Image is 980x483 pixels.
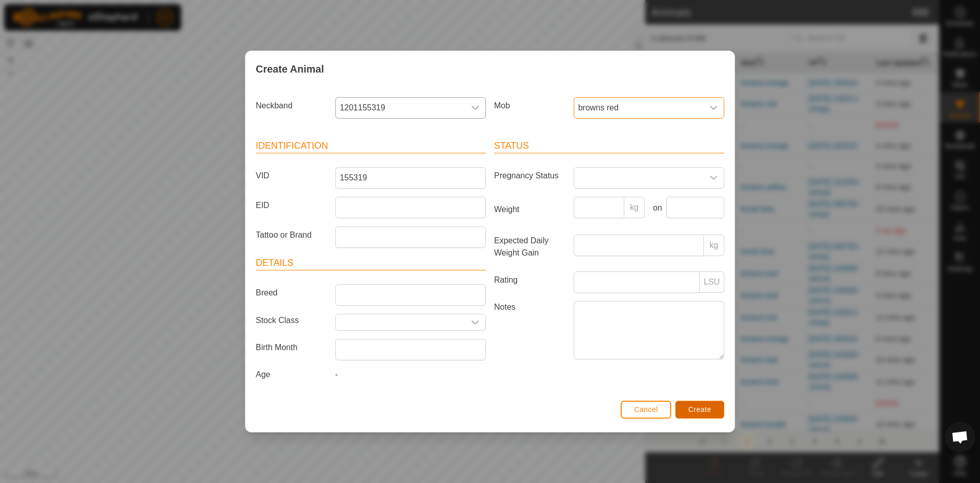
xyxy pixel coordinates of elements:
label: Stock Class [252,314,331,327]
button: Create [675,401,724,419]
p-inputgroup-addon: kg [704,235,724,256]
label: Birth Month [252,339,331,356]
button: Cancel [621,401,671,419]
div: dropdown trigger [465,314,485,330]
label: Age [252,369,331,381]
div: dropdown trigger [703,98,724,118]
label: Tattoo or Brand [252,226,331,244]
span: browns red [574,98,703,118]
header: Details [256,256,486,270]
label: EID [252,197,331,214]
label: Breed [252,284,331,302]
span: 1201155319 [336,98,465,118]
label: Notes [490,301,570,359]
div: dropdown trigger [703,168,724,188]
label: Expected Daily Weight Gain [490,235,570,259]
header: Identification [256,139,486,153]
span: Cancel [634,405,658,413]
p-inputgroup-addon: kg [624,197,645,218]
label: on [649,202,662,214]
label: Rating [490,271,570,289]
label: Weight [490,197,570,222]
label: Mob [490,97,570,114]
header: Status [494,139,724,153]
span: Create Animal [256,61,324,77]
p-inputgroup-addon: LSU [700,271,724,293]
label: Pregnancy Status [490,167,570,185]
div: dropdown trigger [465,98,485,118]
label: Neckband [252,97,331,114]
label: VID [252,167,331,185]
div: Open chat [945,422,975,452]
span: - [335,370,338,379]
span: Create [689,405,712,413]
